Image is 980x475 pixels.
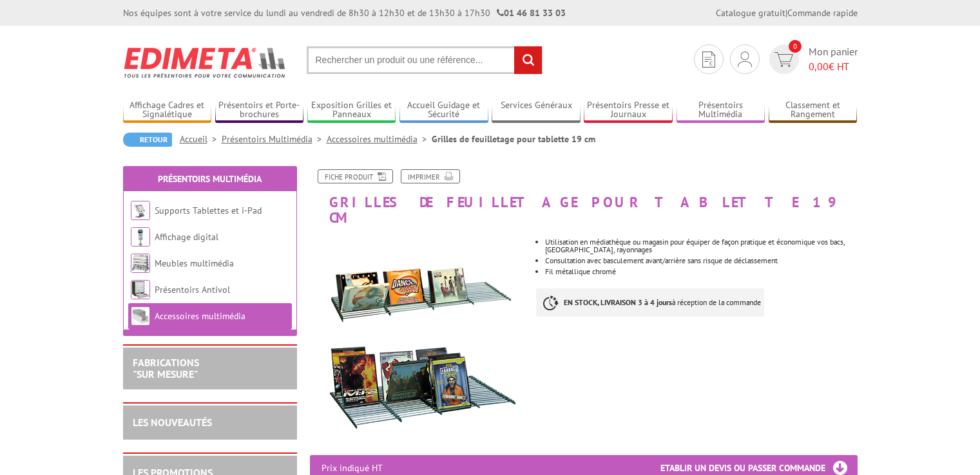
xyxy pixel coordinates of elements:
span: 0,00 [809,60,829,73]
a: Accueil Guidage et Sécurité [399,100,488,121]
a: LES NOUVEAUTÉS [133,416,212,429]
a: Supports Tablettes et i-Pad [155,205,262,216]
img: devis rapide [774,52,793,67]
a: Retour [123,133,172,147]
a: Services Généraux [492,100,581,121]
a: Présentoirs et Porte-brochures [215,100,304,121]
span: Mon panier [809,44,858,74]
img: Affichage digital [131,227,150,247]
img: devis rapide [738,51,752,67]
strong: 01 46 81 33 03 [497,7,566,19]
li: Fil métallique chromé [545,268,857,275]
a: Fiche produit [318,169,393,183]
span: € HT [809,59,858,74]
img: Edimeta [123,39,287,86]
li: Grilles de feuilletage pour tablette 19 cm [432,133,595,145]
a: Meubles multimédia [155,257,234,269]
a: Présentoirs Multimédia [677,100,765,121]
img: Meubles multimédia [131,254,150,273]
a: Présentoirs Presse et Journaux [584,100,673,121]
h1: Grilles de feuilletage pour tablette 19 cm [300,169,867,225]
a: Exposition Grilles et Panneaux [307,100,396,121]
li: Utilisation en médiathèque ou magasin pour équiper de façon pratique et économique vos bacs, [GEO... [545,238,857,254]
a: Présentoirs Multimédia [158,173,262,185]
a: Affichage digital [155,231,218,243]
a: Présentoirs Multimédia [222,133,327,145]
a: Affichage Cadres et Signalétique [123,100,212,121]
input: rechercher [514,46,542,74]
a: Accessoires multimédia [327,133,432,145]
a: Accessoires multimédia [155,310,245,322]
a: Accueil [180,133,222,145]
div: | [716,6,858,19]
a: Imprimer [401,169,460,183]
img: devis rapide [702,51,715,68]
input: Rechercher un produit ou une référence... [307,46,543,74]
li: Consultation avec basculement avant/arrière sans risque de déclassement [545,257,857,265]
a: Classement et Rangement [769,100,858,121]
img: accessoires_multimedia_100113.jpg [310,232,527,449]
span: 0 [789,40,802,53]
a: Commande rapide [787,7,858,19]
div: Nos équipes sont à votre service du lundi au vendredi de 8h30 à 12h30 et de 13h30 à 17h30 [123,6,566,19]
a: FABRICATIONS"Sur Mesure" [133,356,199,380]
p: à réception de la commande [536,288,764,317]
strong: EN STOCK, LIVRAISON 3 à 4 jours [564,297,672,307]
a: devis rapide 0 Mon panier 0,00€ HT [766,44,858,74]
a: Présentoirs Antivol [155,284,230,295]
img: Présentoirs Antivol [131,280,150,299]
a: Catalogue gratuit [716,7,785,19]
img: Accessoires multimédia [131,306,150,326]
img: Supports Tablettes et i-Pad [131,201,150,220]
